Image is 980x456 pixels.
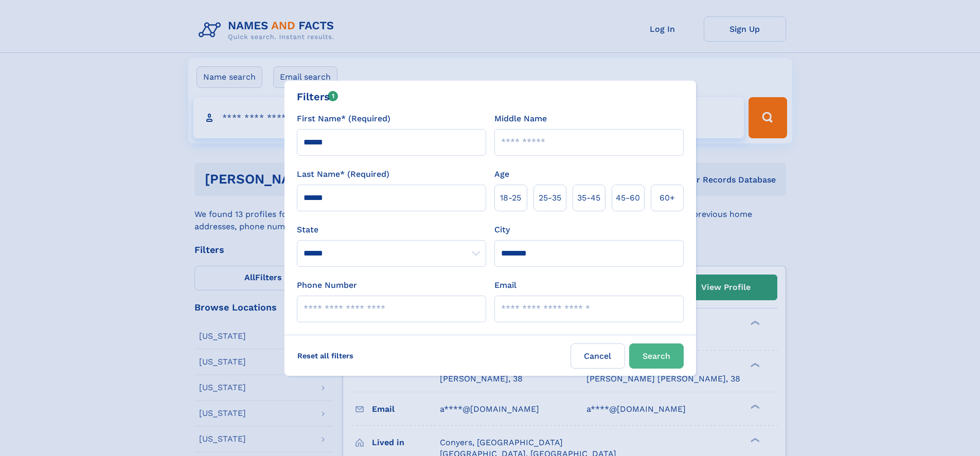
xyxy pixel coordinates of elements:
label: First Name* (Required) [297,113,390,125]
label: Cancel [571,343,625,369]
span: 25‑35 [539,192,561,204]
label: State [297,224,486,236]
span: 60+ [660,192,675,204]
label: Middle Name [494,113,547,125]
span: 18‑25 [500,192,521,204]
label: Age [494,168,509,180]
button: Search [629,343,684,369]
label: Phone Number [297,279,357,291]
span: 35‑45 [577,192,600,204]
label: City [494,224,510,236]
span: 45‑60 [616,192,640,204]
label: Email [494,279,516,291]
label: Reset all filters [291,343,360,368]
label: Last Name* (Required) [297,168,389,180]
div: Filters [297,89,338,104]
